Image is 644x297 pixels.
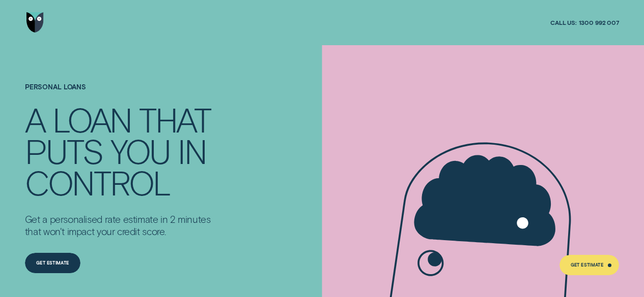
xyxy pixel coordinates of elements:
[110,135,170,167] div: YOU
[25,135,103,167] div: PUTS
[579,19,620,27] span: 1300 992 007
[26,12,43,32] img: Wisr
[139,104,210,135] div: THAT
[52,104,131,135] div: LOAN
[25,167,170,198] div: CONTROL
[550,19,577,27] span: Call us:
[550,19,619,27] a: Call us:1300 992 007
[25,104,221,198] h4: A LOAN THAT PUTS YOU IN CONTROL
[559,255,620,275] a: Get Estimate
[25,104,45,135] div: A
[178,135,206,167] div: IN
[25,213,221,238] p: Get a personalised rate estimate in 2 minutes that won't impact your credit score.
[25,253,80,273] a: Get Estimate
[25,83,221,104] h1: Wisr Personal Loans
